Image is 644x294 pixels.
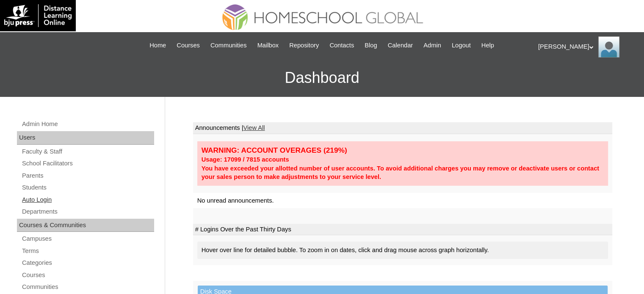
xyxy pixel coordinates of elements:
a: Admin [419,41,445,50]
a: Logout [448,41,475,50]
div: Hover over line for detailed bubble. To zoom in on dates, click and drag mouse across graph horiz... [197,242,608,259]
a: Faculty & Staff [21,146,154,157]
a: Categories [21,258,154,268]
span: Blog [365,41,377,50]
h3: Dashboard [4,59,640,97]
a: Home [145,41,170,50]
a: Parents [21,170,154,181]
span: Mailbox [257,41,279,50]
a: School Facilitators [21,158,154,169]
a: Mailbox [253,41,283,50]
span: Communities [210,41,247,50]
div: Users [17,131,154,145]
a: Terms [21,246,154,256]
strong: Usage: 17099 / 7815 accounts [202,156,289,163]
span: Courses [177,41,200,50]
a: Blog [360,41,381,50]
a: Students [21,182,154,193]
div: Courses & Communities [17,219,154,232]
a: Admin Home [21,119,154,129]
span: Contacts [329,41,354,50]
a: Departments [21,206,154,217]
td: No unread announcements. [193,193,612,209]
div: WARNING: ACCOUNT OVERAGES (219%) [202,146,604,155]
div: You have exceeded your allotted number of user accounts. To avoid additional charges you may remo... [202,164,604,181]
a: Help [477,41,498,50]
td: # Logins Over the Past Thirty Days [193,224,612,236]
a: View All [243,124,265,131]
span: Admin [423,41,441,50]
a: Courses [172,41,204,50]
a: Communities [206,41,251,50]
span: Calendar [388,41,413,50]
a: Calendar [384,41,417,50]
a: Contacts [325,41,358,50]
img: Ariane Ebuen [598,36,619,58]
a: Campuses [21,234,154,244]
td: Announcements | [193,122,612,134]
a: Communities [21,282,154,292]
a: Repository [285,41,323,50]
span: Home [149,41,166,50]
a: Auto Login [21,195,154,205]
span: Help [481,41,494,50]
span: Logout [452,41,471,50]
span: Repository [289,41,319,50]
div: [PERSON_NAME] [538,36,636,58]
a: Courses [21,270,154,280]
img: logo-white.png [4,4,72,27]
